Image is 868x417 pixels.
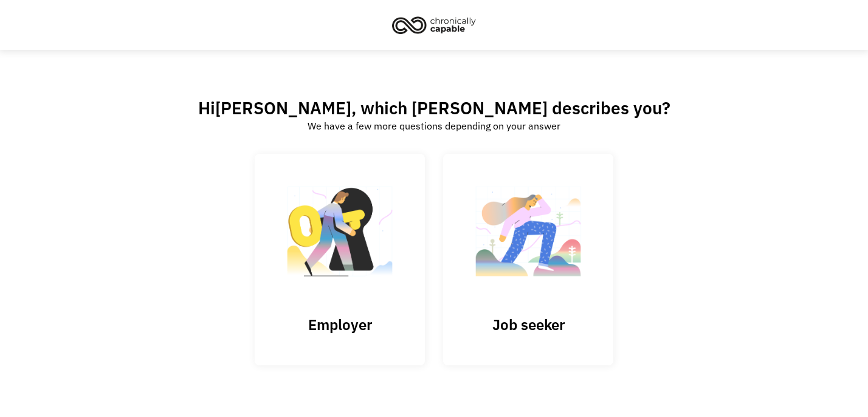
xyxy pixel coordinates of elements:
[308,119,560,133] div: We have a few more questions depending on your answer
[255,154,425,365] input: Submit
[388,12,480,38] img: Chronically Capable logo
[467,315,589,334] h3: Job seeker
[443,154,613,365] a: Job seeker
[215,97,351,119] span: [PERSON_NAME]
[198,97,670,119] h2: Hi , which [PERSON_NAME] describes you?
